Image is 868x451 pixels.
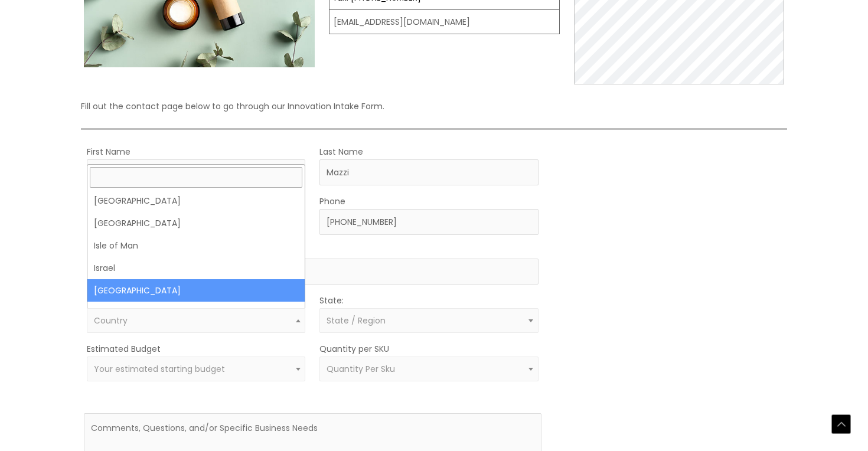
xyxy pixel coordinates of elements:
label: Phone [319,194,345,209]
span: Quantity Per Sku [327,363,395,375]
label: First Name [87,144,130,159]
li: [GEOGRAPHIC_DATA] [87,302,305,324]
li: Isle of Man [87,234,305,257]
p: Fill out the contact page below to go through our Innovation Intake Form. [81,99,787,114]
input: First Name [87,159,305,185]
span: State / Region [327,315,386,326]
span: Your estimated starting budget [94,363,225,375]
li: Israel [87,257,305,279]
input: Enter Your Phone Number [319,209,538,235]
label: State: [319,293,344,308]
td: [EMAIL_ADDRESS][DOMAIN_NAME] [329,10,560,34]
label: Last Name [319,144,363,159]
li: [GEOGRAPHIC_DATA] [87,212,305,234]
label: Quantity per SKU [319,341,389,357]
input: Last Name [319,159,538,185]
li: [GEOGRAPHIC_DATA] [87,189,305,212]
li: [GEOGRAPHIC_DATA] [87,279,305,302]
span: Country [94,315,128,326]
label: Estimated Budget [87,341,161,357]
input: Company Name [87,259,538,285]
